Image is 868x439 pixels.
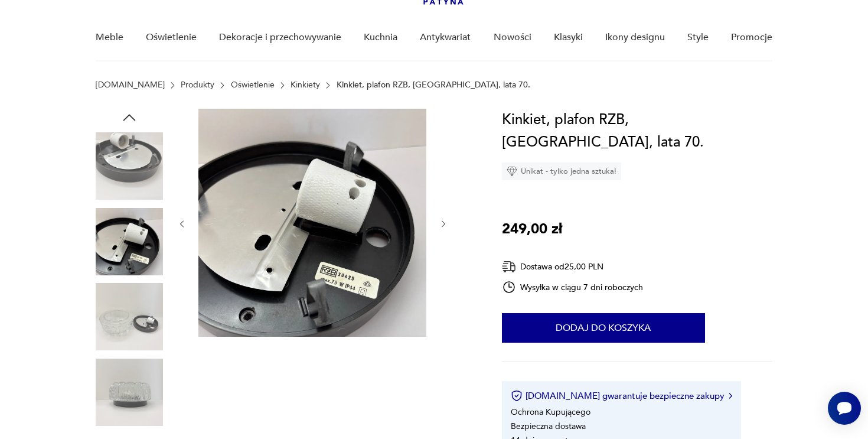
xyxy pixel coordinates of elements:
[605,15,665,60] a: Ikony designu
[96,15,123,60] a: Meble
[96,359,163,426] img: Zdjęcie produktu Kinkiet, plafon RZB, Niemcy, lata 70.
[731,15,772,60] a: Promocje
[511,390,732,402] button: [DOMAIN_NAME] gwarantuje bezpieczne zakupy
[96,208,163,275] img: Zdjęcie produktu Kinkiet, plafon RZB, Niemcy, lata 70.
[502,280,644,294] div: Wysyłka w ciągu 7 dni roboczych
[502,259,516,274] img: Ikona dostawy
[554,15,583,60] a: Klasyki
[502,313,705,343] button: Dodaj do koszyka
[729,393,732,399] img: Ikona strzałki w prawo
[181,80,214,90] a: Produkty
[502,218,562,240] p: 249,00 zł
[507,166,517,177] img: Ikona diamentu
[511,407,590,418] li: Ochrona Kupującego
[198,109,426,337] img: Zdjęcie produktu Kinkiet, plafon RZB, Niemcy, lata 70.
[502,109,773,154] h1: Kinkiet, plafon RZB, [GEOGRAPHIC_DATA], lata 70.
[337,80,530,90] p: Kinkiet, plafon RZB, [GEOGRAPHIC_DATA], lata 70.
[231,80,275,90] a: Oświetlenie
[96,132,163,200] img: Zdjęcie produktu Kinkiet, plafon RZB, Niemcy, lata 70.
[291,80,320,90] a: Kinkiety
[420,15,471,60] a: Antykwariat
[828,392,861,425] iframe: Smartsupp widget button
[687,15,709,60] a: Style
[502,162,621,180] div: Unikat - tylko jedna sztuka!
[96,283,163,350] img: Zdjęcie produktu Kinkiet, plafon RZB, Niemcy, lata 70.
[146,15,197,60] a: Oświetlenie
[511,390,523,402] img: Ikona certyfikatu
[502,259,644,274] div: Dostawa od 25,00 PLN
[494,15,531,60] a: Nowości
[364,15,397,60] a: Kuchnia
[219,15,341,60] a: Dekoracje i przechowywanie
[96,80,165,90] a: [DOMAIN_NAME]
[511,421,586,432] li: Bezpieczna dostawa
